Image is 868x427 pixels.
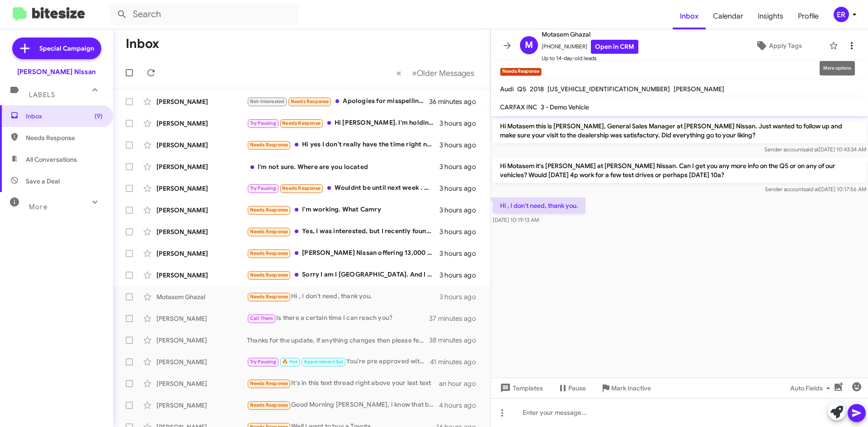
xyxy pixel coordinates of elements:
[156,227,247,236] div: [PERSON_NAME]
[17,67,96,76] div: [PERSON_NAME] Nissan
[706,3,750,29] a: Calendar
[500,68,542,76] small: Needs Response
[790,380,834,396] span: Auto Fields
[803,146,819,153] span: said at
[439,292,483,301] div: 3 hours ago
[826,7,858,22] button: ER
[156,97,247,106] div: [PERSON_NAME]
[126,37,159,51] h1: Inbox
[783,380,841,396] button: Auto Fields
[439,119,483,128] div: 3 hours ago
[439,184,483,193] div: 3 hours ago
[429,336,483,345] div: 38 minutes ago
[550,380,593,396] button: Pause
[29,91,55,99] span: Labels
[542,54,638,63] span: Up to 14-day-old leads
[156,206,247,215] div: [PERSON_NAME]
[439,379,483,388] div: an hour ago
[247,336,429,345] div: Thanks for the update, if anything changes then please feel free to contact us here at [PERSON_NA...
[247,140,439,150] div: Hi yes I don't really have the time right now I just want to get the best possible deal before go...
[732,38,825,54] button: Apply Tags
[247,118,439,128] div: Hi [PERSON_NAME]. I'm holding off on buying a car right now for personal reasons. I told [PERSON_...
[250,250,288,256] span: Needs Response
[834,7,849,22] div: ER
[250,315,274,321] span: Call Them
[156,249,247,258] div: [PERSON_NAME]
[156,401,247,410] div: [PERSON_NAME]
[542,40,638,54] span: [PHONE_NUMBER]
[439,401,483,410] div: 4 hours ago
[593,380,658,396] button: Mark Inactive
[611,380,651,396] span: Mark Inactive
[304,359,344,365] span: Appointment Set
[247,357,430,367] div: You're pre approved with Westlake Financial. Bring in your ID and proof of income so we can help ...
[250,380,288,386] span: Needs Response
[250,185,276,191] span: Try Pausing
[291,99,329,104] span: Needs Response
[439,206,483,215] div: 3 hours ago
[250,99,285,104] span: Not-Interested
[26,177,60,186] span: Save a Deal
[500,103,537,111] span: CARFAX INC
[156,357,247,366] div: [PERSON_NAME]
[500,85,514,93] span: Audi
[156,292,247,301] div: Motasem Ghazal
[247,270,439,280] div: Sorry I am I [GEOGRAPHIC_DATA]. And I don't think that you're gonna come down on that price at al...
[156,314,247,323] div: [PERSON_NAME]
[250,402,288,408] span: Needs Response
[247,183,439,193] div: Wouldnt be until next week . Waiting for the down payment money I will need
[439,249,483,258] div: 3 hours ago
[820,61,855,75] div: More options
[391,64,407,82] button: Previous
[803,186,819,192] span: said at
[247,96,429,107] div: Apologies for misspelling your name. I'm using talk to text because I had [MEDICAL_DATA].
[568,380,586,396] span: Pause
[439,141,483,150] div: 3 hours ago
[247,291,439,302] div: Hi , I don't need, thank you.
[250,294,288,300] span: Needs Response
[530,85,544,93] span: 2018
[247,313,429,324] div: Is there a certain time I can reach you?
[439,162,483,171] div: 3 hours ago
[247,162,439,171] div: I'm not sure. Where are you located
[26,133,103,142] span: Needs Response
[12,38,101,59] a: Special Campaign
[250,272,288,278] span: Needs Response
[39,44,94,53] span: Special Campaign
[764,146,866,153] span: Sender account [DATE] 10:43:34 AM
[156,271,247,280] div: [PERSON_NAME]
[541,103,589,111] span: 3 - Demo Vehicle
[109,4,299,25] input: Search
[26,112,103,121] span: Inbox
[250,229,288,235] span: Needs Response
[156,336,247,345] div: [PERSON_NAME]
[250,120,276,126] span: Try Pausing
[156,141,247,150] div: [PERSON_NAME]
[493,197,585,214] p: Hi , I don't need, thank you.
[26,155,77,164] span: All Conversations
[247,205,439,215] div: I'm working. What Camry
[429,97,483,106] div: 36 minutes ago
[250,207,288,213] span: Needs Response
[247,248,439,258] div: [PERSON_NAME] Nissan offering 13,000 rebates I sure you can't beat that!
[439,271,483,280] div: 3 hours ago
[439,227,483,236] div: 3 hours ago
[493,158,866,183] p: Hi Motasem it's [PERSON_NAME] at [PERSON_NAME] Nissan. Can I get you any more info on the Q5 or o...
[525,38,533,52] span: M
[396,67,401,79] span: «
[591,40,638,54] a: Open in CRM
[517,85,526,93] span: Q5
[791,3,826,29] span: Profile
[547,85,670,93] span: [US_VEHICLE_IDENTIFICATION_NUMBER]
[673,3,706,29] a: Inbox
[412,67,417,79] span: »
[282,120,321,126] span: Needs Response
[429,314,483,323] div: 37 minutes ago
[156,184,247,193] div: [PERSON_NAME]
[769,38,802,54] span: Apply Tags
[247,400,439,410] div: Good Morning [PERSON_NAME], I know that because of the mileage on it, I wont get much and it's st...
[282,185,321,191] span: Needs Response
[750,3,791,29] a: Insights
